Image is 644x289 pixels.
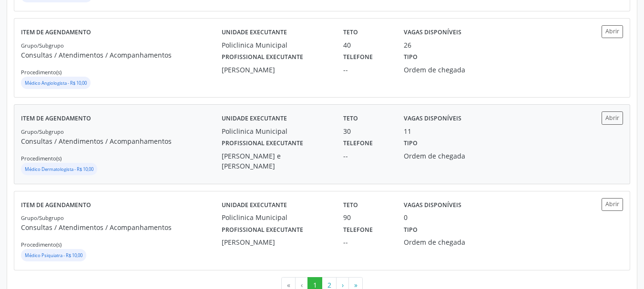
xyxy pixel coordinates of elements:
label: Item de agendamento [21,111,91,126]
small: Grupo/Subgrupo [21,214,64,221]
small: Grupo/Subgrupo [21,128,64,135]
div: Ordem de chegada [404,151,481,161]
button: Abrir [602,111,623,124]
small: Médico Angiologista - R$ 10,00 [25,80,87,86]
label: Telefone [343,136,373,151]
small: Médico Psiquiatra - R$ 10,00 [25,252,82,259]
div: -- [343,65,390,75]
label: Unidade executante [222,25,287,40]
button: Abrir [602,25,623,38]
small: Procedimento(s) [21,69,61,76]
label: Telefone [343,222,373,237]
div: 30 [343,126,390,136]
p: Consultas / Atendimentos / Acompanhamentos [21,222,222,232]
label: Teto [343,111,358,126]
label: Teto [343,198,358,213]
div: Policlinica Municipal [222,126,330,136]
div: Ordem de chegada [404,237,481,247]
div: [PERSON_NAME] [222,237,330,247]
label: Unidade executante [222,198,287,213]
div: 40 [343,40,390,50]
label: Tipo [404,50,418,65]
label: Profissional executante [222,222,303,237]
div: Ordem de chegada [404,65,481,75]
button: Abrir [602,198,623,211]
div: 0 [404,212,408,222]
label: Telefone [343,50,373,65]
label: Profissional executante [222,136,303,151]
label: Tipo [404,222,418,237]
label: Item de agendamento [21,198,91,213]
label: Teto [343,25,358,40]
label: Profissional executante [222,50,303,65]
div: 11 [404,126,411,136]
label: Vagas disponíveis [404,198,461,213]
label: Vagas disponíveis [404,25,461,40]
div: Policlinica Municipal [222,40,330,50]
div: [PERSON_NAME] e [PERSON_NAME] [222,151,330,171]
div: [PERSON_NAME] [222,65,330,75]
div: -- [343,237,390,247]
label: Vagas disponíveis [404,111,461,126]
p: Consultas / Atendimentos / Acompanhamentos [21,136,222,146]
small: Procedimento(s) [21,155,61,162]
label: Unidade executante [222,111,287,126]
p: Consultas / Atendimentos / Acompanhamentos [21,50,222,60]
label: Item de agendamento [21,25,91,40]
div: -- [343,151,390,161]
div: Policlinica Municipal [222,212,330,222]
div: 90 [343,212,390,222]
div: 26 [404,40,411,50]
small: Médico Dermatologista - R$ 10,00 [25,166,93,172]
small: Procedimento(s) [21,241,61,248]
label: Tipo [404,136,418,151]
small: Grupo/Subgrupo [21,42,64,49]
